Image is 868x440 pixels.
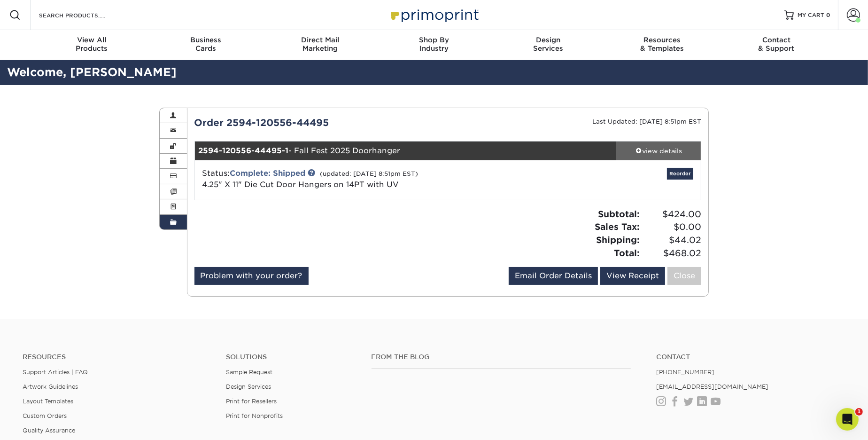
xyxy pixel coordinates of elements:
a: Artwork Guidelines [23,383,78,390]
span: $44.02 [643,234,701,247]
a: Support Articles | FAQ [23,369,88,376]
div: - Fall Fest 2025 Doorhanger [195,141,617,160]
strong: 2594-120556-44495-1 [199,146,289,155]
a: 4.25" X 11" Die Cut Door Hangers on 14PT with UV [202,180,399,189]
a: View AllProducts [35,30,149,60]
strong: Shipping: [596,235,640,245]
a: Reorder [667,168,693,180]
a: Contact [656,353,845,361]
span: MY CART [798,11,824,19]
a: Print for Resellers [226,398,277,405]
div: Products [35,36,149,53]
h4: Resources [23,353,212,361]
div: & Templates [605,36,719,53]
span: Design [491,36,605,44]
a: Print for Nonprofits [226,412,283,419]
a: Shop ByIndustry [377,30,491,60]
div: Industry [377,36,491,53]
span: 1 [855,408,863,416]
div: Marketing [263,36,377,53]
a: Complete: Shipped [230,169,306,178]
span: Shop By [377,36,491,44]
small: (updated: [DATE] 8:51pm EST) [320,170,418,177]
strong: Subtotal: [598,209,640,219]
a: BusinessCards [149,30,263,60]
a: DesignServices [491,30,605,60]
a: Problem with your order? [194,267,309,285]
small: Last Updated: [DATE] 8:51pm EST [592,118,701,125]
strong: Sales Tax: [595,221,640,232]
a: Close [667,267,701,285]
span: 0 [826,12,830,18]
a: view details [616,141,701,160]
iframe: Intercom live chat [836,408,859,431]
div: view details [616,146,701,156]
a: [EMAIL_ADDRESS][DOMAIN_NAME] [656,383,768,390]
h4: Solutions [226,353,357,361]
input: SEARCH PRODUCTS..... [38,9,130,21]
span: Direct Mail [263,36,377,44]
a: Sample Request [226,369,272,376]
a: Contact& Support [719,30,833,60]
span: Business [149,36,263,44]
a: Resources& Templates [605,30,719,60]
span: View All [35,36,149,44]
span: Resources [605,36,719,44]
a: Email Order Details [509,267,598,285]
span: Contact [719,36,833,44]
img: Primoprint [387,5,481,25]
strong: Total: [614,248,640,258]
a: Direct MailMarketing [263,30,377,60]
span: $424.00 [643,208,701,221]
div: & Support [719,36,833,53]
a: Layout Templates [23,398,73,405]
span: $468.02 [643,247,701,260]
h4: From the Blog [372,353,631,361]
div: Services [491,36,605,53]
a: View Receipt [600,267,665,285]
a: [PHONE_NUMBER] [656,369,714,376]
div: Status: [195,168,532,190]
div: Order 2594-120556-44495 [187,116,448,130]
a: Design Services [226,383,271,390]
span: $0.00 [643,220,701,234]
div: Cards [149,36,263,53]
